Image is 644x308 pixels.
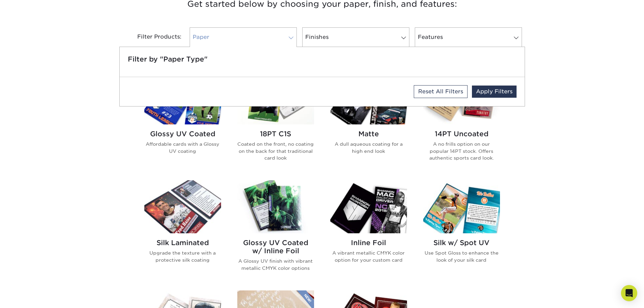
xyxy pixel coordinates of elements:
a: Glossy UV Coated w/ Inline Foil Trading Cards Glossy UV Coated w/ Inline Foil A Glossy UV finish ... [237,180,314,282]
a: 14PT Uncoated Trading Cards 14PT Uncoated A no frills option on our popular 14PT stock. Offers au... [423,71,500,172]
a: Silk Laminated Trading Cards Silk Laminated Upgrade the texture with a protective silk coating [144,180,221,282]
p: A Glossy UV finish with vibrant metallic CMYK color options [237,258,314,271]
p: Affordable cards with a Glossy UV coating [144,141,221,155]
img: Silk w/ Spot UV Trading Cards [423,180,500,233]
a: Glossy UV Coated Trading Cards Glossy UV Coated Affordable cards with a Glossy UV coating [144,71,221,172]
a: Matte Trading Cards Matte A dull aqueous coating for a high end look [330,71,407,172]
img: Glossy UV Coated w/ Inline Foil Trading Cards [237,180,314,233]
h2: Matte [330,130,407,138]
h2: Silk Laminated [144,239,221,247]
a: Inline Foil Trading Cards Inline Foil A vibrant metallic CMYK color option for your custom card [330,180,407,282]
h2: Glossy UV Coated w/ Inline Foil [237,239,314,255]
a: Paper [190,27,297,47]
h2: 18PT C1S [237,130,314,138]
img: Inline Foil Trading Cards [330,180,407,233]
h2: Inline Foil [330,239,407,247]
div: Open Intercom Messenger [621,285,637,301]
a: Features [415,27,522,47]
p: Upgrade the texture with a protective silk coating [144,250,221,263]
p: A dull aqueous coating for a high end look [330,141,407,155]
p: A no frills option on our popular 14PT stock. Offers authentic sports card look. [423,141,500,161]
h2: 14PT Uncoated [423,130,500,138]
a: Finishes [302,27,409,47]
a: Reset All Filters [414,85,468,98]
h2: Glossy UV Coated [144,130,221,138]
a: Silk w/ Spot UV Trading Cards Silk w/ Spot UV Use Spot Gloss to enhance the look of your silk card [423,180,500,282]
h2: Silk w/ Spot UV [423,239,500,247]
h5: Filter by "Paper Type" [128,55,517,63]
p: A vibrant metallic CMYK color option for your custom card [330,250,407,263]
p: Coated on the front, no coating on the back for that traditional card look [237,141,314,161]
a: 18PT C1S Trading Cards 18PT C1S Coated on the front, no coating on the back for that traditional ... [237,71,314,172]
img: Silk Laminated Trading Cards [144,180,221,233]
div: Filter Products: [119,27,187,47]
a: Apply Filters [472,86,517,98]
p: Use Spot Gloss to enhance the look of your silk card [423,250,500,263]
